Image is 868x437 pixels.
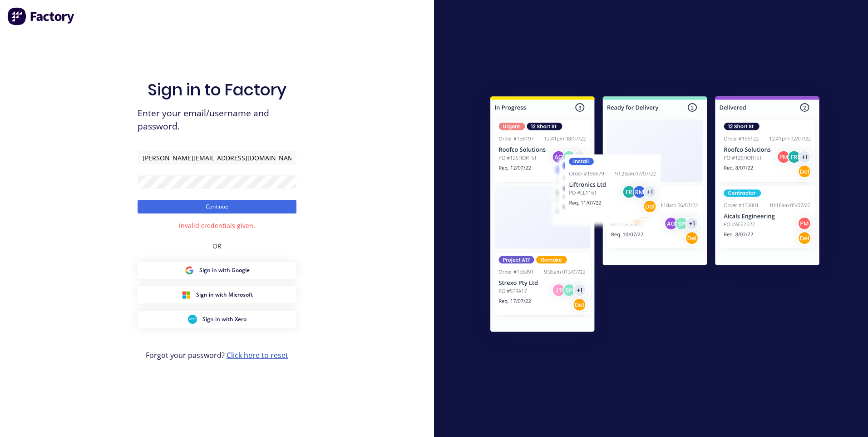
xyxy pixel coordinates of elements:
[138,107,296,133] span: Enter your email/username and password.
[146,350,288,361] span: Forgot your password?
[138,286,296,303] button: Microsoft Sign inSign in with Microsoft
[138,262,296,279] button: Google Sign inSign in with Google
[196,291,253,299] span: Sign in with Microsoft
[185,266,194,275] img: Google Sign in
[138,200,296,214] button: Continue
[179,221,255,230] div: Invalid credentials given.
[202,315,247,323] span: Sign in with Xero
[148,80,286,99] h1: Sign in to Factory
[199,266,250,274] span: Sign in with Google
[138,151,296,164] input: Email/Username
[182,290,191,299] img: Microsoft Sign in
[188,315,197,324] img: Xero Sign in
[138,311,296,328] button: Xero Sign inSign in with Xero
[227,350,288,360] a: Click here to reset
[470,78,839,353] img: Sign in
[7,7,75,25] img: Factory
[212,230,222,262] div: OR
